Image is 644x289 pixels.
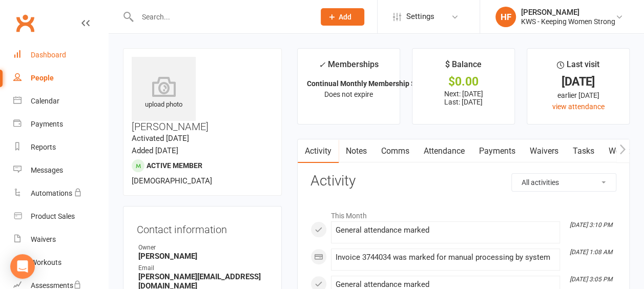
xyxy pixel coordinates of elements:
time: Added [DATE] [132,146,178,155]
div: Open Intercom Messenger [10,254,35,279]
div: Payments [31,120,63,128]
div: Owner [138,243,268,253]
a: Waivers [523,139,566,163]
i: [DATE] 3:05 PM [570,276,612,283]
strong: Continual Monthly Membership $89 [307,79,423,88]
p: Next: [DATE] Last: [DATE] [422,90,505,106]
a: Activity [298,139,339,163]
a: Workouts [13,251,108,274]
a: Reports [13,136,108,159]
div: Memberships [319,58,379,77]
span: Active member [147,161,202,170]
a: Product Sales [13,205,108,228]
div: Automations [31,189,72,197]
div: Invoice 3744034 was marked for manual processing by system [336,253,555,262]
div: [PERSON_NAME] [521,8,615,17]
div: upload photo [132,76,196,110]
button: Add [321,8,364,26]
a: Tasks [566,139,601,163]
div: Messages [31,166,63,174]
div: Last visit [557,58,599,76]
a: Payments [13,113,108,136]
h3: [PERSON_NAME] [132,57,273,132]
div: Dashboard [31,51,66,59]
div: Calendar [31,97,59,105]
li: This Month [310,205,616,221]
span: [DEMOGRAPHIC_DATA] [132,176,212,185]
div: Waivers [31,235,56,243]
div: General attendance marked [336,280,555,289]
div: Workouts [31,258,61,266]
a: Dashboard [13,44,108,67]
i: ✓ [319,60,325,70]
a: Calendar [13,90,108,113]
a: Payments [472,139,523,163]
input: Search... [134,10,307,24]
a: Automations [13,182,108,205]
div: [DATE] [536,76,620,87]
i: [DATE] 1:08 AM [570,249,612,256]
a: Clubworx [12,10,38,36]
div: Email [138,263,268,273]
div: Reports [31,143,56,151]
div: $0.00 [422,76,505,87]
strong: [PERSON_NAME] [138,252,268,261]
div: General attendance marked [336,226,555,235]
h3: Activity [310,173,616,189]
h3: Contact information [137,220,268,235]
div: HF [495,7,516,27]
a: Attendance [417,139,472,163]
a: People [13,67,108,90]
a: view attendance [552,102,604,111]
a: Messages [13,159,108,182]
a: Notes [339,139,374,163]
span: Settings [406,5,434,28]
div: earlier [DATE] [536,90,620,101]
div: KWS - Keeping Women Strong [521,17,615,26]
a: Waivers [13,228,108,251]
div: $ Balance [445,58,482,76]
span: Add [339,13,351,21]
span: Does not expire [324,90,373,98]
time: Activated [DATE] [132,134,189,143]
i: [DATE] 3:10 PM [570,221,612,229]
div: People [31,74,54,82]
a: Comms [374,139,417,163]
div: Product Sales [31,212,75,220]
